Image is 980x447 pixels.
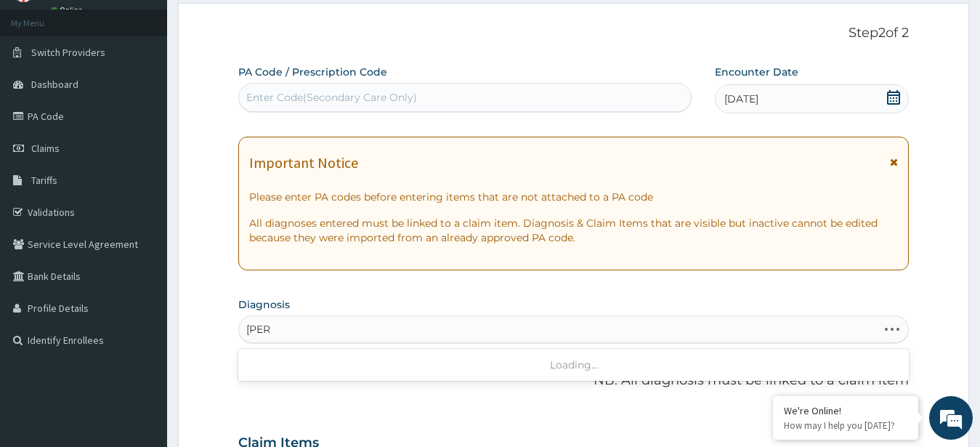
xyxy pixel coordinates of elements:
textarea: Type your message and hit 'Enter' [7,295,277,346]
div: Enter Code(Secondary Care Only) [246,90,417,105]
h1: Important Notice [249,155,358,171]
p: All diagnoses entered must be linked to a claim item. Diagnosis & Claim Items that are visible bu... [249,216,899,245]
span: Claims [31,142,60,155]
div: Chat with us now [76,81,244,100]
span: Dashboard [31,78,78,91]
div: We're Online! [784,404,907,417]
span: [DATE] [724,92,758,106]
label: PA Code / Prescription Code [238,65,387,79]
p: Please enter PA codes before entering items that are not attached to a PA code [249,190,899,204]
a: Online [51,5,86,15]
span: Tariffs [31,174,57,187]
img: d_794563401_company_1708531726252_794563401 [27,73,59,109]
div: Loading... [238,352,910,378]
p: Step 2 of 2 [238,25,910,41]
div: Minimize live chat window [238,7,273,42]
label: Diagnosis [238,297,290,312]
span: Switch Providers [31,46,105,59]
span: We're online! [84,132,201,279]
p: How may I help you today? [784,419,907,432]
label: Encounter Date [715,65,798,79]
